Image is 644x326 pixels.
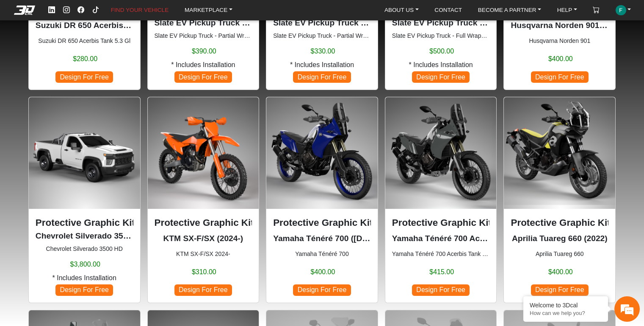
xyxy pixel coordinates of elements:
p: Protective Graphic Kit [155,216,252,230]
div: Yamaha Ténéré 700 Acerbis Tank 6.1 Gl [385,97,497,303]
a: HELP [554,4,580,16]
small: Chevrolet Silverado 3500 HD [36,244,133,253]
p: Suzuki DR 650 Acerbis Tank 5.3 Gl (1996-2024) [36,20,133,32]
img: Silverado 3500 HDnull2020-2023 [29,97,140,209]
p: Chevrolet Silverado 3500 HD (2020-2023) [36,230,133,242]
span: Design For Free [55,71,113,83]
span: Design For Free [174,284,232,296]
span: $415.00 [429,267,454,277]
small: Aprilia Tuareg 660 [511,250,608,259]
span: Design For Free [412,284,470,296]
div: Aprilia Tuareg 660 [503,97,616,303]
div: Chevrolet Silverado 3500 HD [28,97,141,303]
small: Husqvarna Norden 901 [511,37,608,45]
span: $390.00 [192,46,216,56]
span: Design For Free [293,284,351,296]
span: $280.00 [73,54,97,64]
img: SX-F/SXnull2024- [148,97,259,209]
small: Slate EV Pickup Truck - Partial Wrapping Kit [273,31,371,40]
img: Tuareg 660null2022 [504,97,615,209]
p: Aprilia Tuareg 660 (2022) [511,233,608,245]
small: Suzuki DR 650 Acerbis Tank 5.3 Gl [36,37,133,45]
span: * Includes Installation [409,60,473,70]
small: Slate EV Pickup Truck - Partial Wrapping Kit [155,31,252,40]
img: Ténéré 700null2019-2024 [266,97,378,209]
p: Protective Graphic Kit [36,216,133,230]
p: Protective Graphic Kit [392,216,490,230]
a: MARKETPLACE [181,4,236,16]
div: KTM SX-F/SX 2024- [147,97,260,303]
small: KTM SX-F/SX 2024- [155,250,252,259]
span: $400.00 [548,267,573,277]
span: $500.00 [429,46,454,56]
span: Design For Free [293,71,351,83]
span: $3,800.00 [70,259,100,270]
span: * Includes Installation [53,273,116,283]
span: * Includes Installation [290,60,354,70]
p: Yamaha Ténéré 700 (2019-2024) [273,233,371,245]
p: Slate EV Pickup Truck Full Set (2026) [392,17,490,29]
p: Slate EV Pickup Truck Half Top Set (2026) [155,17,252,29]
p: Husqvarna Norden 901 (2021-2024) [511,20,608,32]
p: Protective Graphic Kit [273,216,371,230]
div: Yamaha Ténéré 700 [266,97,378,303]
p: Slate EV Pickup Truck Half Bottom Set (2026) [273,17,371,29]
span: $400.00 [548,54,573,64]
small: Yamaha Ténéré 700 Acerbis Tank 6.1 Gl [392,250,490,259]
span: $400.00 [311,267,335,277]
span: Design For Free [174,71,232,83]
span: Design For Free [55,284,113,296]
p: How can we help you? [530,310,602,316]
span: $310.00 [192,267,216,277]
span: Design For Free [531,71,589,83]
small: Yamaha Ténéré 700 [273,250,371,259]
a: BECOME A PARTNER [475,4,544,16]
span: $330.00 [311,46,335,56]
span: Design For Free [531,284,589,296]
p: Protective Graphic Kit [511,216,608,230]
a: ABOUT US [381,4,422,16]
p: KTM SX-F/SX (2024-) [155,233,252,245]
a: FIND YOUR VEHICLE [108,4,172,16]
img: Ténéré 700 Acerbis Tank 6.1 Gl2019-2024 [385,97,497,209]
small: Slate EV Pickup Truck - Full Wrapping Kit [392,31,490,40]
div: Welcome to 3Dcal [530,302,602,309]
span: * Includes Installation [171,60,235,70]
p: Yamaha Ténéré 700 Acerbis Tank 6.1 Gl (2019-2024) [392,233,490,245]
a: CONTACT [431,4,465,16]
span: Design For Free [412,71,470,83]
